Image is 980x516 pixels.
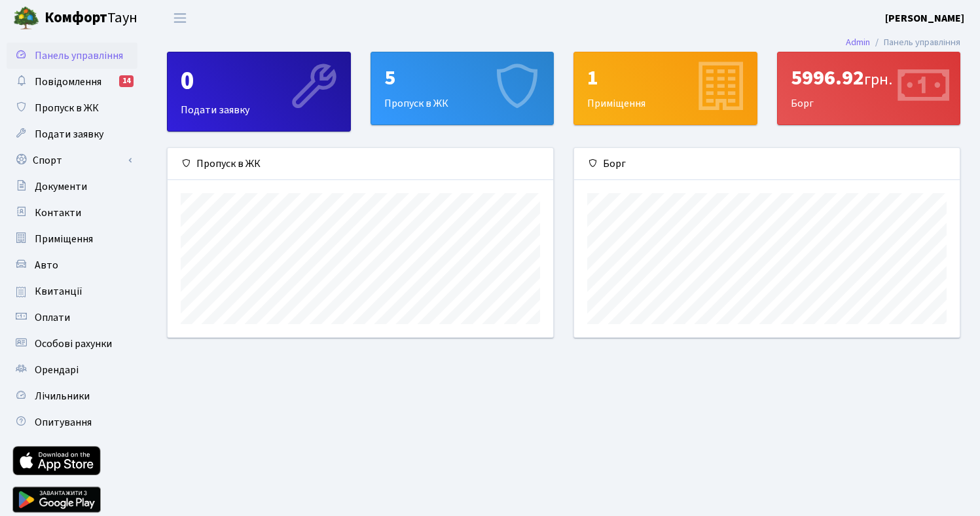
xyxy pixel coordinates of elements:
div: 14 [119,75,134,87]
div: 5996.92 [791,65,947,90]
span: Орендарі [35,363,79,377]
div: Борг [778,52,960,124]
a: Панель управління [7,43,137,69]
div: Пропуск в ЖК [168,148,553,180]
div: 0 [181,65,337,97]
a: Контакти [7,200,137,226]
a: Оплати [7,304,137,331]
div: Борг [574,148,960,180]
a: Особові рахунки [7,331,137,357]
span: Повідомлення [35,75,101,89]
a: 5Пропуск в ЖК [371,52,554,125]
a: Квитанції [7,278,137,304]
a: Документи [7,174,137,200]
span: Особові рахунки [35,337,112,351]
a: [PERSON_NAME] [885,10,964,26]
nav: breadcrumb [826,29,980,56]
span: Подати заявку [35,127,103,141]
span: Приміщення [35,232,93,246]
b: Комфорт [45,7,107,28]
a: Орендарі [7,357,137,383]
a: Приміщення [7,226,137,252]
a: Admin [846,35,870,49]
span: Пропуск в ЖК [35,101,99,115]
span: грн. [864,68,892,91]
span: Панель управління [35,48,123,63]
span: Опитування [35,415,92,430]
li: Панель управління [870,35,960,50]
div: 1 [587,65,744,90]
a: Авто [7,252,137,278]
a: 0Подати заявку [167,52,351,132]
div: Приміщення [574,52,757,124]
span: Контакти [35,206,81,220]
span: Оплати [35,310,70,325]
span: Лічильники [35,389,90,403]
div: Подати заявку [168,52,350,131]
a: Пропуск в ЖК [7,95,137,121]
a: Опитування [7,409,137,435]
span: Таун [45,7,137,29]
div: Пропуск в ЖК [371,52,554,124]
img: logo.png [13,5,39,31]
a: 1Приміщення [573,52,757,125]
a: Подати заявку [7,121,137,147]
button: Переключити навігацію [164,7,196,29]
a: Повідомлення14 [7,69,137,95]
a: Лічильники [7,383,137,409]
div: 5 [384,65,541,90]
span: Документи [35,179,87,194]
a: Спорт [7,147,137,174]
b: [PERSON_NAME] [885,11,964,26]
span: Квитанції [35,284,82,299]
span: Авто [35,258,58,272]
